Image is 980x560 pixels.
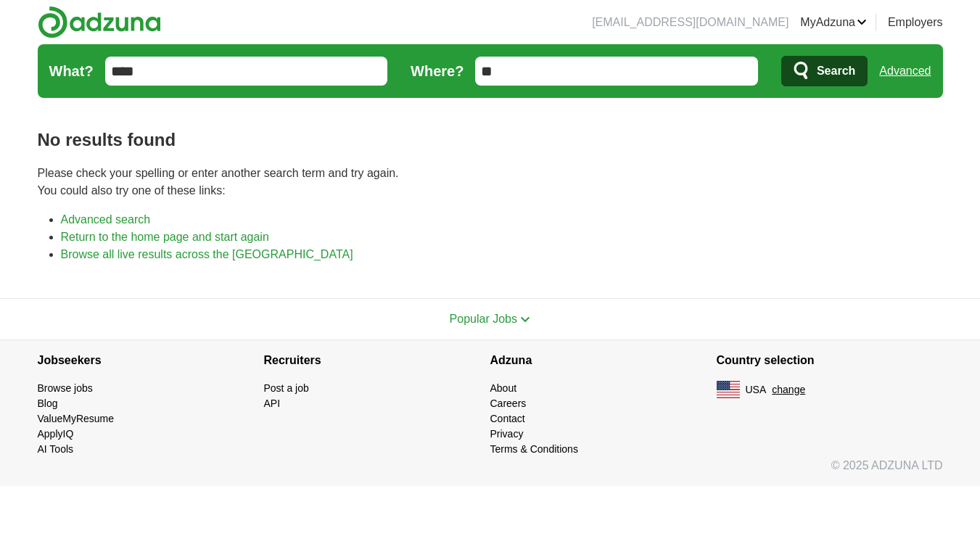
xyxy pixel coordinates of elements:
[888,14,943,31] a: Employers
[817,57,855,86] span: Search
[800,14,867,31] a: MyAdzuna
[38,127,943,153] h1: No results found
[490,398,527,409] a: Careers
[38,443,74,455] a: AI Tools
[717,340,943,381] h4: Country selection
[38,382,93,394] a: Browse jobs
[26,457,955,486] div: © 2025 ADZUNA LTD
[592,14,788,31] li: [EMAIL_ADDRESS][DOMAIN_NAME]
[49,60,94,82] label: What?
[61,213,151,226] a: Advanced search
[61,248,353,260] a: Browse all live results across the [GEOGRAPHIC_DATA]
[490,443,578,455] a: Terms & Conditions
[411,60,464,82] label: Where?
[490,428,524,440] a: Privacy
[38,413,115,424] a: ValueMyResume
[717,381,740,398] img: US flag
[450,313,517,325] span: Popular Jobs
[38,398,58,409] a: Blog
[781,56,868,86] button: Search
[38,428,74,440] a: ApplyIQ
[38,6,161,38] img: Adzuna logo
[490,382,517,394] a: About
[772,382,805,398] button: change
[38,165,943,199] p: Please check your spelling or enter another search term and try again. You could also try one of ...
[61,231,269,243] a: Return to the home page and start again
[879,57,931,86] a: Advanced
[264,382,309,394] a: Post a job
[746,382,767,398] span: USA
[264,398,281,409] a: API
[490,413,525,424] a: Contact
[520,316,530,323] img: toggle icon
